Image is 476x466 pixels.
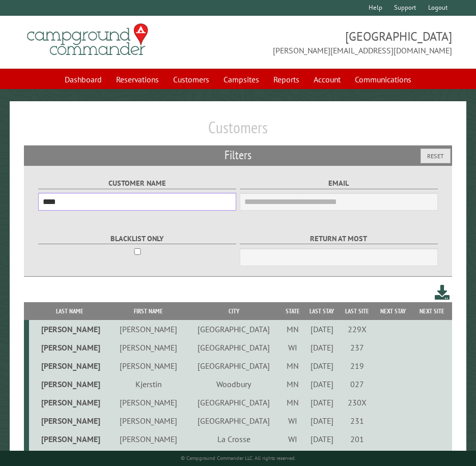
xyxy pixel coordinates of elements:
[110,430,186,448] td: [PERSON_NAME]
[29,412,110,430] td: [PERSON_NAME]
[181,455,296,461] small: © Campground Commander LLC. All rights reserved.
[24,20,151,60] img: Campground Commander
[110,320,186,338] td: [PERSON_NAME]
[306,379,339,389] div: [DATE]
[186,375,281,393] td: Woodbury
[240,233,438,245] label: Return at most
[110,338,186,357] td: [PERSON_NAME]
[340,357,375,375] td: 219
[186,302,281,320] th: City
[38,233,236,245] label: Blacklist only
[306,397,339,407] div: [DATE]
[186,357,281,375] td: [GEOGRAPHIC_DATA]
[282,375,304,393] td: MN
[167,70,215,89] a: Customers
[186,338,281,357] td: [GEOGRAPHIC_DATA]
[304,302,340,320] th: Last Stay
[186,320,281,338] td: [GEOGRAPHIC_DATA]
[186,393,281,412] td: [GEOGRAPHIC_DATA]
[306,434,339,444] div: [DATE]
[349,70,417,89] a: Communications
[340,320,375,338] td: 229X
[421,149,451,163] button: Reset
[29,430,110,448] td: [PERSON_NAME]
[110,357,186,375] td: [PERSON_NAME]
[307,70,347,89] a: Account
[29,393,110,412] td: [PERSON_NAME]
[38,178,236,189] label: Customer Name
[186,412,281,430] td: [GEOGRAPHIC_DATA]
[340,302,375,320] th: Last Site
[240,178,438,189] label: Email
[282,338,304,357] td: WI
[24,118,453,145] h1: Customers
[282,393,304,412] td: MN
[110,412,186,430] td: [PERSON_NAME]
[306,361,339,371] div: [DATE]
[435,283,450,302] a: Download this customer list (.csv)
[282,302,304,320] th: State
[110,375,186,393] td: Kjerstin
[217,70,265,89] a: Campsites
[340,338,375,357] td: 237
[282,357,304,375] td: MN
[282,430,304,448] td: WI
[110,70,165,89] a: Reservations
[29,320,110,338] td: [PERSON_NAME]
[306,416,339,426] div: [DATE]
[375,302,411,320] th: Next Stay
[238,28,453,56] span: [GEOGRAPHIC_DATA] [PERSON_NAME][EMAIL_ADDRESS][DOMAIN_NAME]
[29,357,110,375] td: [PERSON_NAME]
[340,393,375,412] td: 230X
[24,145,453,165] h2: Filters
[411,302,452,320] th: Next Site
[267,70,305,89] a: Reports
[110,393,186,412] td: [PERSON_NAME]
[110,302,186,320] th: First Name
[340,375,375,393] td: 027
[282,320,304,338] td: MN
[282,412,304,430] td: WI
[340,430,375,448] td: 201
[29,338,110,357] td: [PERSON_NAME]
[306,342,339,353] div: [DATE]
[29,302,110,320] th: Last Name
[59,70,108,89] a: Dashboard
[306,324,339,334] div: [DATE]
[29,375,110,393] td: [PERSON_NAME]
[186,430,281,448] td: La Crosse
[340,412,375,430] td: 231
